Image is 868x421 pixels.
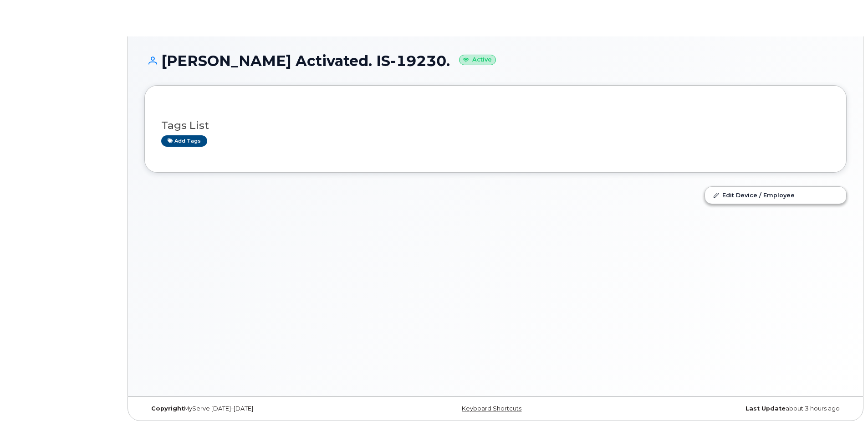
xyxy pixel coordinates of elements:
strong: Copyright [151,405,184,412]
a: Edit Device / Employee [705,187,846,203]
h3: Tags List [161,120,830,131]
div: about 3 hours ago [613,405,847,412]
a: Add tags [161,135,207,147]
a: Keyboard Shortcuts [462,405,521,412]
h1: [PERSON_NAME] Activated. IS-19230. [144,53,847,69]
strong: Last Update [745,405,786,412]
div: MyServe [DATE]–[DATE] [144,405,378,412]
small: Active [459,55,496,65]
